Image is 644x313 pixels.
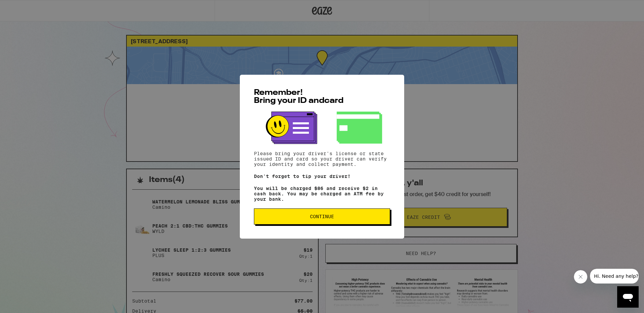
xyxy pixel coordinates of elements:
[254,186,390,202] p: You will be charged $86 and receive $2 in cash back. You may be charged an ATM fee by your bank.
[254,89,343,105] span: Remember! Bring your ID and card
[254,151,390,167] p: Please bring your driver's license or state issued ID and card so your driver can verify your ide...
[310,214,334,219] span: Continue
[590,269,639,284] iframe: Message from company
[574,270,587,284] iframe: Close message
[254,208,390,225] button: Continue
[254,174,390,179] p: Don't forget to tip your driver!
[617,286,639,308] iframe: Button to launch messaging window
